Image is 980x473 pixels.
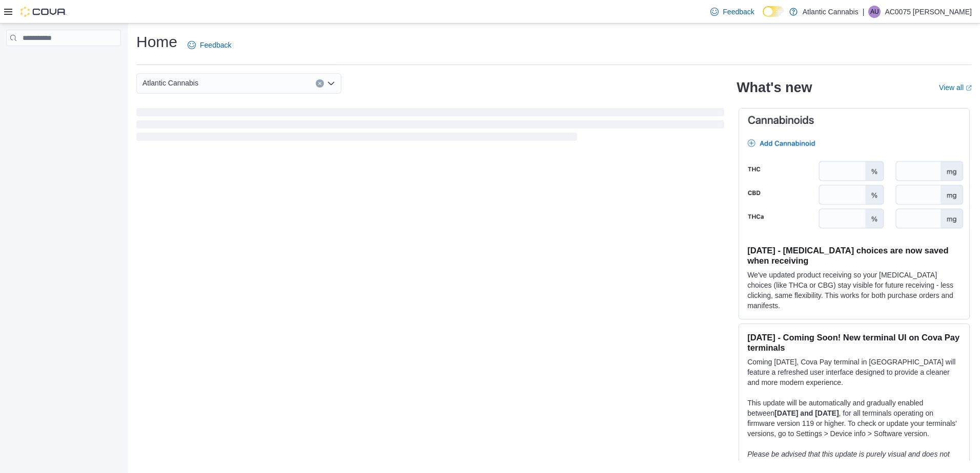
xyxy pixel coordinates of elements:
[885,6,972,18] p: AC0075 [PERSON_NAME]
[763,6,784,17] input: Dark Mode
[747,357,961,388] p: Coming [DATE], Cova Pay terminal in [GEOGRAPHIC_DATA] will feature a refreshed user interface des...
[747,450,950,468] em: Please be advised that this update is purely visual and does not impact payment functionality.
[142,77,198,89] span: Atlantic Cannabis
[136,32,177,52] h1: Home
[737,79,812,96] h2: What's new
[863,6,865,18] p: |
[706,2,758,22] a: Feedback
[747,332,961,353] h3: [DATE] - Coming Soon! New terminal UI on Cova Pay terminals
[316,79,324,88] button: Clear input
[939,83,972,92] a: View allExternal link
[200,40,231,50] span: Feedback
[136,110,724,143] span: Loading
[803,6,859,18] p: Atlantic Cannabis
[870,6,879,18] span: AU
[747,245,961,266] h3: [DATE] - [MEDICAL_DATA] choices are now saved when receiving
[747,270,961,311] p: We've updated product receiving so your [MEDICAL_DATA] choices (like THCa or CBG) stay visible fo...
[747,398,961,439] p: This update will be automatically and gradually enabled between , for all terminals operating on ...
[21,7,67,17] img: Cova
[723,7,754,17] span: Feedback
[774,409,839,417] strong: [DATE] and [DATE]
[6,48,121,73] nav: Complex example
[763,17,763,17] span: Dark Mode
[868,6,881,18] div: AC0075 Upshall Kayleigh
[327,79,335,88] button: Open list of options
[183,35,235,55] a: Feedback
[966,85,972,91] svg: External link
